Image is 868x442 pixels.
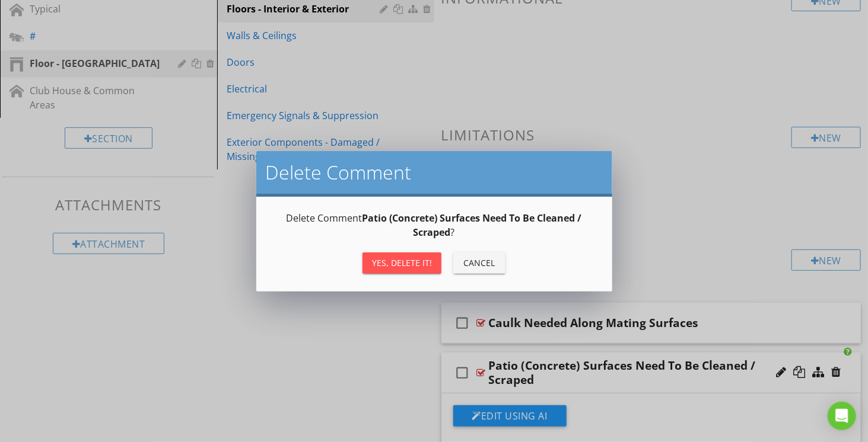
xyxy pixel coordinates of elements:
[453,252,505,274] button: Cancel
[266,161,603,184] h2: Delete Comment
[363,252,441,274] button: Yes, Delete it!
[463,257,496,269] div: Cancel
[363,212,582,239] strong: Patio (Concrete) Surfaces Need To Be Cleaned / Scraped
[271,211,598,239] p: Delete Comment ?
[828,402,856,430] div: Open Intercom Messenger
[372,257,432,269] div: Yes, Delete it!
